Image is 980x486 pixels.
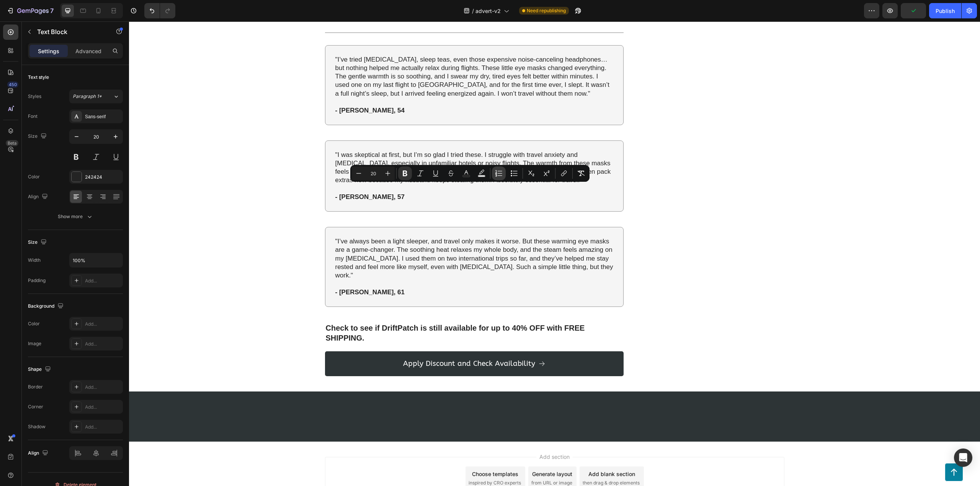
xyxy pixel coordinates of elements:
[129,21,980,486] iframe: Design area
[28,277,46,284] div: Padding
[28,320,40,327] div: Color
[407,431,444,439] span: Add section
[28,93,41,100] div: Styles
[28,340,41,347] div: Image
[206,129,484,163] p: "I was skeptical at first, but I’m so glad I tried these. I struggle with travel anxiety and [MED...
[206,267,276,274] strong: - [PERSON_NAME], 61
[28,113,38,120] div: Font
[206,34,484,76] p: "I’ve tried [MEDICAL_DATA], sleep teas, even those expensive noise-canceling headphones…but nothi...
[144,3,175,18] div: Undo/Redo
[69,90,123,103] button: Paragraph 1*
[3,3,57,18] button: 7
[85,277,121,284] div: Add...
[274,338,406,347] p: Apply Discount and Check Availability
[28,237,48,248] div: Size
[58,213,93,220] div: Show more
[28,448,50,458] div: Align
[28,403,43,410] div: Corner
[472,7,474,15] span: /
[929,3,961,18] button: Publish
[75,47,101,55] p: Advanced
[28,74,49,81] div: Text style
[28,301,65,311] div: Background
[936,7,955,15] div: Publish
[28,173,40,180] div: Color
[196,330,495,355] a: Apply Discount and Check Availability
[28,364,52,375] div: Shape
[50,6,54,15] p: 7
[70,253,122,267] input: Auto
[28,131,48,142] div: Size
[73,93,102,100] span: Paragraph 1*
[350,165,590,182] div: Editor contextual toolbar
[197,302,456,321] strong: Check to see if DriftPatch is still available for up to 40% OFF with FREE SHIPPING.
[206,172,276,179] strong: - [PERSON_NAME], 57
[954,448,972,467] div: Open Intercom Messenger
[85,424,121,431] div: Add...
[85,404,121,411] div: Add...
[85,384,121,391] div: Add...
[527,7,566,14] span: Need republishing
[28,257,41,264] div: Width
[85,174,121,181] div: 242424
[28,423,46,430] div: Shadow
[85,321,121,328] div: Add...
[475,7,501,15] span: advert-v2
[206,216,484,258] p: "I’ve always been a light sleeper, and travel only makes it worse. But these warming eye masks ar...
[28,383,43,390] div: Border
[37,27,102,36] p: Text Block
[85,341,121,347] div: Add...
[206,85,276,93] strong: - [PERSON_NAME], 54
[28,192,49,202] div: Align
[28,210,123,223] button: Show more
[38,47,59,55] p: Settings
[85,113,121,120] div: Sans-serif
[7,82,18,88] div: 450
[6,140,18,146] div: Beta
